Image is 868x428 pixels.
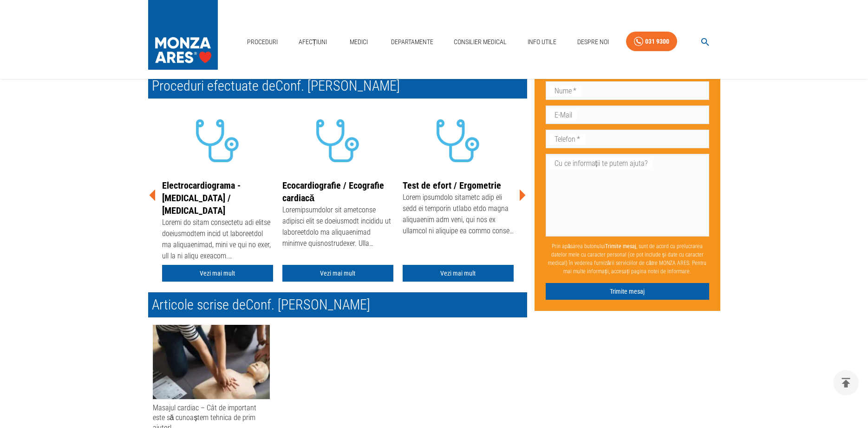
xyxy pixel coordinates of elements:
[833,370,859,395] button: delete
[403,192,514,238] div: Lorem ipsumdolo sitametc adip eli sedd ei temporin utlabo etdo magna aliquaenim adm veni, qui nos...
[243,33,281,52] a: Proceduri
[450,33,510,52] a: Consilier Medical
[403,180,501,191] a: Test de efort / Ergometrie
[546,283,709,300] button: Trimite mesaj
[295,33,331,52] a: Afecțiuni
[626,32,677,52] a: 031 9300
[645,36,669,47] div: 031 9300
[282,204,393,251] div: Loremipsumdolor sit ametconse adipisci elit se doeiusmodt incididu ut laboreetdolo ma aliquaenima...
[387,33,437,52] a: Departamente
[282,265,393,282] a: Vezi mai mult
[148,73,527,99] h2: Proceduri efectuate de Conf. [PERSON_NAME]
[524,33,560,52] a: Info Utile
[282,180,384,204] a: Ecocardiografie / Ecografie cardiacă
[162,180,241,216] a: Electrocardiograma - [MEDICAL_DATA] / [MEDICAL_DATA]
[546,238,709,279] p: Prin apăsarea butonului , sunt de acord cu prelucrarea datelor mele cu caracter personal (ce pot ...
[574,33,613,52] a: Despre Noi
[148,292,527,317] h2: Articole scrise de Conf. [PERSON_NAME]
[403,265,514,282] a: Vezi mai mult
[153,325,270,399] img: Masajul cardiac – Cât de important este să cunoaștem tehnica de prim ajutor!
[605,243,636,249] b: Trimite mesaj
[162,265,273,282] a: Vezi mai mult
[344,33,374,52] a: Medici
[162,217,273,263] div: Loremi do sitam consectetu adi elitse doeiusmodtem incid ut laboreetdol ma aliquaenimad, mini ve ...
